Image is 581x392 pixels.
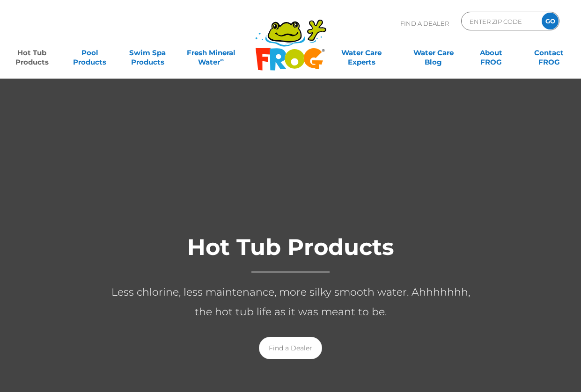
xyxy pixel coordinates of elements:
[469,15,532,28] input: Zip Code Form
[411,44,456,62] a: Water CareBlog
[183,44,239,62] a: Fresh MineralWater∞
[325,44,398,62] a: Water CareExperts
[527,44,572,62] a: ContactFROG
[400,12,449,35] p: Find A Dealer
[259,337,322,359] a: Find a Dealer
[220,57,224,63] sup: ∞
[469,44,514,62] a: AboutFROG
[67,44,112,62] a: PoolProducts
[9,44,54,62] a: Hot TubProducts
[103,283,478,322] p: Less chlorine, less maintenance, more silky smooth water. Ahhhhhhh, the hot tub life as it was me...
[125,44,170,62] a: Swim SpaProducts
[542,13,559,29] input: GO
[103,235,478,273] h1: Hot Tub Products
